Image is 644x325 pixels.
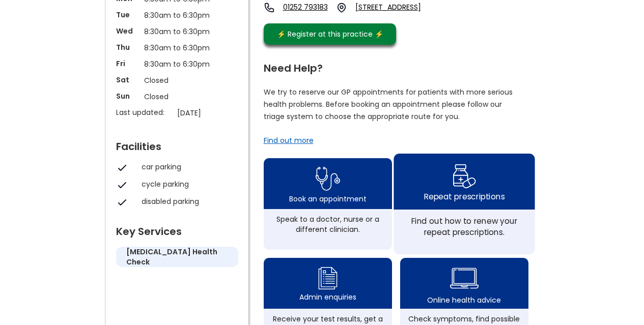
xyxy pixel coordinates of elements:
p: Last updated: [116,107,172,117]
a: book appointment icon Book an appointmentSpeak to a doctor, nurse or a different clinician. [264,158,392,250]
img: admin enquiry icon [317,264,339,292]
div: cycle parking [142,179,233,189]
a: repeat prescription iconRepeat prescriptionsFind out how to renew your repeat prescriptions. [394,154,535,254]
h5: [MEDICAL_DATA] health check [126,247,228,267]
div: Repeat prescriptions [424,191,504,202]
img: practice location icon [336,2,347,13]
div: disabled parking [142,196,233,206]
p: Tue [116,10,139,20]
p: We try to reserve our GP appointments for patients with more serious health problems. Before book... [264,86,513,123]
div: Key Services [116,221,238,237]
div: ⚡️ Register at this practice ⚡️ [272,28,389,40]
p: 8:30am to 6:30pm [144,10,210,21]
p: Closed [144,91,210,102]
p: Sat [116,75,139,85]
p: Closed [144,75,210,86]
p: Sun [116,91,139,101]
img: repeat prescription icon [452,161,476,191]
a: ⚡️ Register at this practice ⚡️ [264,23,396,45]
div: Book an appointment [289,194,367,204]
div: car parking [142,162,233,172]
p: 8:30am to 6:30pm [144,26,210,37]
a: [STREET_ADDRESS] [355,2,445,13]
p: [DATE] [177,107,243,119]
a: Find out more [264,135,314,145]
p: Wed [116,26,139,36]
img: health advice icon [450,261,479,295]
a: 01252 793183 [283,2,328,13]
div: Admin enquiries [299,292,356,302]
img: telephone icon [264,2,275,13]
div: Find out how to renew your repeat prescriptions. [399,215,529,238]
div: Speak to a doctor, nurse or a different clinician. [269,214,387,234]
div: Online health advice [427,295,501,305]
div: Need Help? [264,58,528,73]
p: 8:30am to 6:30pm [144,58,210,70]
p: Fri [116,58,139,69]
p: 8:30am to 6:30pm [144,42,210,53]
div: Facilities [116,136,238,152]
p: Thu [116,42,139,52]
img: book appointment icon [316,164,340,194]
